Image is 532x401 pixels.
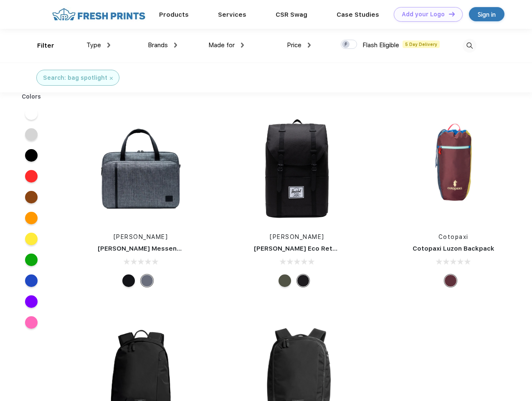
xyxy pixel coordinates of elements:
[403,41,440,48] span: 5 Day Delivery
[141,274,153,287] div: Raven Crosshatch
[107,43,110,48] img: dropdown.png
[362,41,399,49] span: Flash Eligible
[297,274,309,287] div: Black
[308,43,311,48] img: dropdown.png
[449,12,455,16] img: DT
[159,11,189,18] a: Products
[463,39,476,53] img: desktop_search.svg
[86,41,101,49] span: Type
[122,274,135,287] div: Black
[469,7,504,21] a: Sign in
[398,113,509,224] img: func=resize&h=266
[241,43,244,48] img: dropdown.png
[279,274,291,287] div: Forest
[98,245,188,252] a: [PERSON_NAME] Messenger
[208,41,235,49] span: Made for
[478,10,496,19] div: Sign in
[254,245,425,252] a: [PERSON_NAME] Eco Retreat 15" Computer Backpack
[37,41,54,51] div: Filter
[85,113,196,224] img: func=resize&h=266
[444,274,457,287] div: Surprise
[174,43,177,48] img: dropdown.png
[241,113,352,224] img: func=resize&h=266
[43,74,107,82] div: Search: bag spotlight
[270,233,324,240] a: [PERSON_NAME]
[287,41,301,49] span: Price
[110,77,113,80] img: filter_cancel.svg
[114,233,168,240] a: [PERSON_NAME]
[50,7,148,22] img: fo%20logo%202.webp
[402,11,445,18] div: Add your Logo
[15,92,48,101] div: Colors
[438,233,469,240] a: Cotopaxi
[413,245,494,252] a: Cotopaxi Luzon Backpack
[148,41,168,49] span: Brands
